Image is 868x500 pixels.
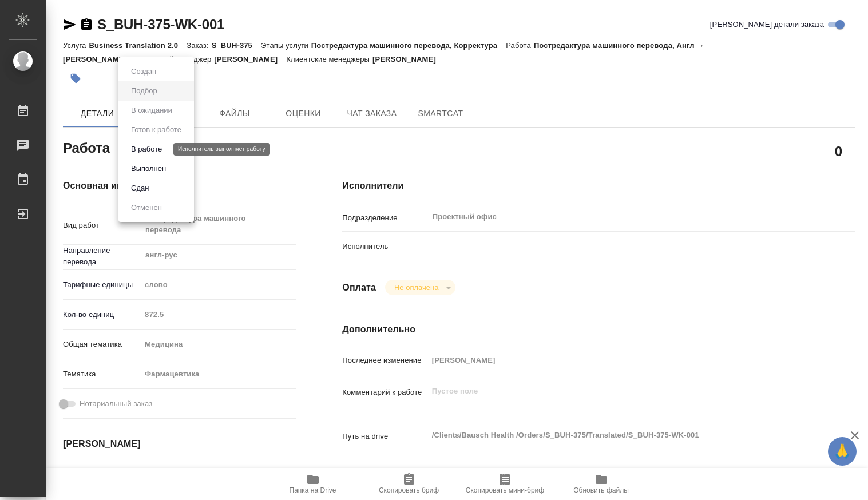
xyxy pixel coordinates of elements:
button: Создан [128,65,160,78]
button: Подбор [128,85,161,97]
button: Отменен [128,201,165,214]
button: В работе [128,143,165,156]
button: Готов к работе [128,124,185,136]
button: Выполнен [128,162,169,175]
button: Сдан [128,182,152,195]
button: В ожидании [128,104,176,117]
